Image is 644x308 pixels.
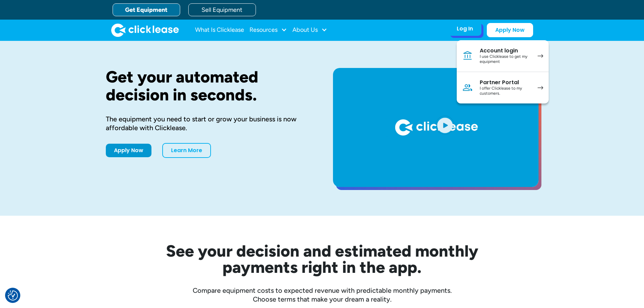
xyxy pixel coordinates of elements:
a: Apply Now [106,144,151,157]
img: Revisit consent button [8,290,18,301]
a: Apply Now [487,23,533,37]
h1: Get your automated decision in seconds. [106,68,311,104]
a: home [111,23,179,37]
div: I offer Clicklease to my customers. [480,86,531,96]
a: Sell Equipment [188,3,256,16]
img: arrow [538,54,543,58]
button: Consent Preferences [8,290,18,301]
a: Learn More [162,143,211,158]
a: open lightbox [333,68,539,187]
a: What Is Clicklease [195,23,244,37]
div: The equipment you need to start or grow your business is now affordable with Clicklease. [106,115,311,132]
img: Bank icon [462,50,473,61]
div: Resources [249,23,287,37]
h2: See your decision and estimated monthly payments right in the app. [133,243,511,275]
div: Partner Portal [480,79,531,86]
div: About Us [292,23,327,37]
a: Get Equipment [113,3,180,16]
nav: Log In [457,40,549,103]
img: Person icon [462,82,473,93]
a: Partner PortalI offer Clicklease to my customers. [457,72,549,103]
img: arrow [538,86,543,90]
img: Blue play button logo on a light blue circular background [436,116,454,135]
div: Compare equipment costs to expected revenue with predictable monthly payments. Choose terms that ... [106,286,539,304]
div: Log In [457,25,473,32]
img: Clicklease logo [111,23,179,37]
div: I use Clicklease to get my equipment [480,54,531,65]
a: Account loginI use Clicklease to get my equipment [457,40,549,72]
div: Account login [480,47,531,54]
